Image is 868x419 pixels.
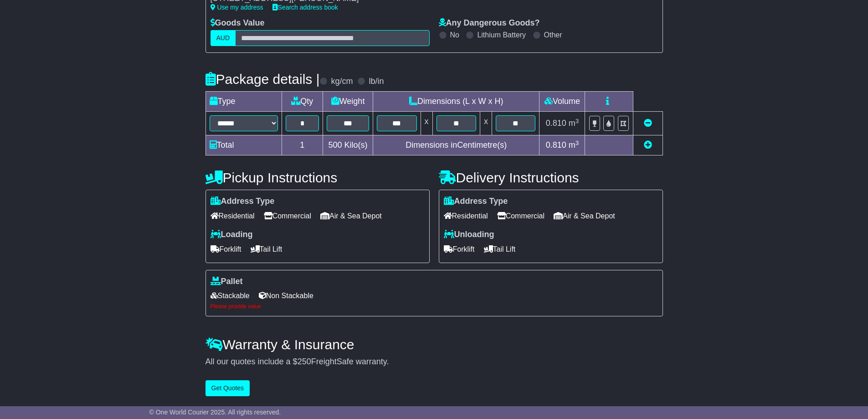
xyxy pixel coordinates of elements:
td: Dimensions in Centimetre(s) [373,135,539,155]
a: Search address book [272,4,338,11]
td: Volume [539,92,585,112]
td: Weight [323,92,373,112]
span: Forklift [211,242,241,256]
td: Qty [282,92,323,112]
span: 500 [329,140,342,150]
sup: 3 [575,118,579,124]
span: Residential [211,209,255,223]
label: kg/cm [331,77,353,87]
td: x [421,112,432,135]
span: Stackable [211,289,250,303]
span: 250 [298,357,311,366]
sup: 3 [575,140,579,146]
div: Please provide value [211,303,658,310]
span: Non Stackable [259,289,313,303]
label: AUD [211,30,236,46]
td: Total [205,135,282,155]
span: Tail Lift [484,242,516,256]
label: Lithium Battery [477,31,526,39]
span: Air & Sea Depot [554,209,615,223]
h4: Delivery Instructions [439,170,663,185]
span: Air & Sea Depot [320,209,382,223]
label: Unloading [444,230,494,240]
div: All our quotes include a $ FreightSafe warranty. [205,357,663,367]
td: Kilo(s) [323,135,373,155]
label: Address Type [444,197,508,207]
a: Use my address [211,4,263,11]
h4: Package details | [205,72,320,87]
label: lb/in [369,77,384,87]
td: Dimensions (L x W x H) [373,92,539,112]
span: Commercial [497,209,544,223]
td: x [480,112,492,135]
span: Forklift [444,242,475,256]
span: 0.810 [546,119,566,128]
h4: Warranty & Insurance [205,337,663,352]
label: Pallet [211,277,243,287]
label: No [450,31,459,39]
td: Type [205,92,282,112]
label: Other [544,31,562,39]
span: m [569,119,579,128]
a: Add new item [644,140,652,150]
a: Remove this item [644,119,652,128]
label: Any Dangerous Goods? [439,18,540,28]
span: 0.810 [546,140,566,150]
h4: Pickup Instructions [205,170,430,185]
td: 1 [282,135,323,155]
span: © One World Courier 2025. All rights reserved. [149,409,281,416]
button: Get Quotes [205,380,250,396]
label: Loading [211,230,253,240]
label: Goods Value [211,18,265,28]
span: Residential [444,209,488,223]
label: Address Type [211,197,275,207]
span: Commercial [264,209,311,223]
span: m [569,140,579,150]
span: Tail Lift [251,242,282,256]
